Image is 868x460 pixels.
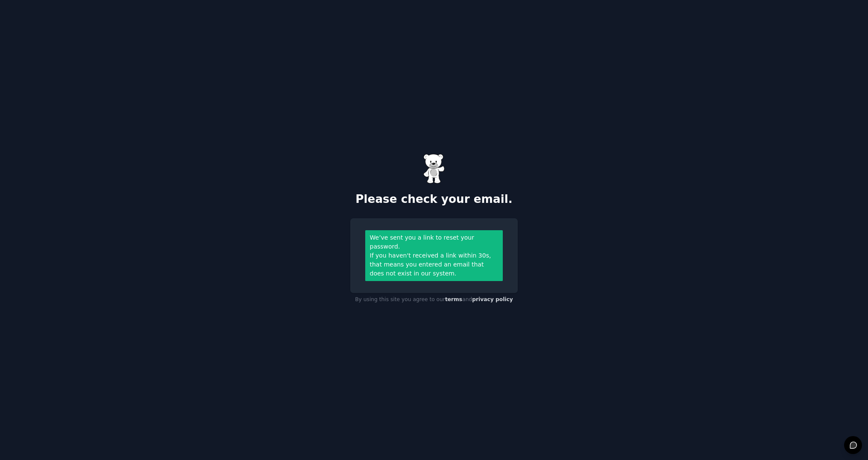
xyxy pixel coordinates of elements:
h2: Please check your email. [350,193,518,206]
a: terms [445,296,462,302]
div: We’ve sent you a link to reset your password. [370,233,499,251]
div: If you haven't received a link within 30s, that means you entered an email that does not exist in... [370,251,499,278]
div: By using this site you agree to our and [350,293,518,307]
a: privacy policy [472,296,513,302]
img: Gummy Bear [423,154,445,184]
